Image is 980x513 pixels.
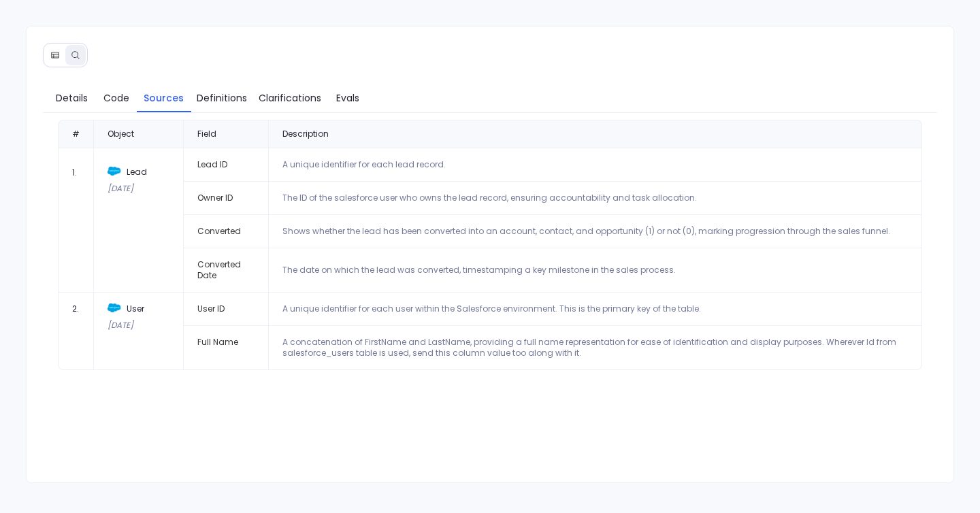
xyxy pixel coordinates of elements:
span: Clarifications [259,90,321,105]
td: Shows whether the lead has been converted into an account, contact, and opportunity (1) or not (0... [269,215,922,248]
td: The ID of the salesforce user who owns the lead record, ensuring accountability and task allocation. [269,182,922,215]
div: User [108,303,169,314]
td: Full Name [184,326,269,370]
td: A concatenation of FirstName and LastName, providing a full name representation for ease of ident... [269,326,922,370]
td: A unique identifier for each user within the Salesforce environment. This is the primary key of t... [269,293,922,326]
span: Evals [336,90,359,105]
div: Lead [108,167,169,178]
div: [DATE] [108,183,169,194]
td: The date on which the lead was converted, timestamping a key milestone in the sales process. [269,248,922,293]
td: Converted [184,215,269,248]
td: Converted Date [184,248,269,293]
div: Field [184,120,269,148]
td: Lead ID [184,148,269,182]
div: # [58,120,94,148]
span: 1 . [72,167,77,178]
td: Owner ID [184,182,269,215]
span: Sources [144,90,184,105]
span: Code [103,90,129,105]
div: Object [94,120,184,148]
span: Details [56,90,88,105]
span: 2 . [72,303,79,314]
td: User ID [184,293,269,326]
td: A unique identifier for each lead record. [269,148,922,182]
div: Description [269,120,922,148]
span: Definitions [197,90,247,105]
div: [DATE] [108,320,169,331]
